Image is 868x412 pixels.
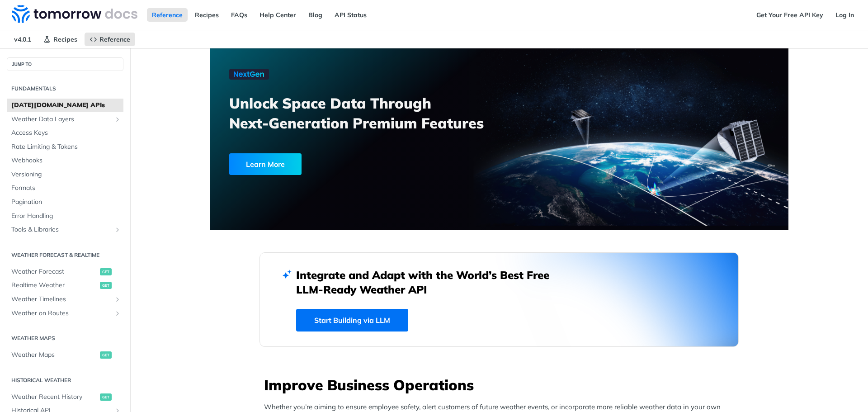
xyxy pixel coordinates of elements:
span: [DATE][DOMAIN_NAME] APIs [11,101,121,110]
span: Weather Forecast [11,267,98,276]
span: Rate Limiting & Tokens [11,142,121,152]
a: Realtime Weatherget [7,279,123,292]
span: Weather Maps [11,350,98,360]
span: Webhooks [11,156,121,165]
span: Recipes [53,35,77,43]
a: Reference [147,8,188,22]
a: Weather Mapsget [7,348,123,362]
a: Weather Recent Historyget [7,390,123,404]
a: API Status [330,8,372,22]
div: Learn More [229,153,302,175]
span: get [100,351,112,359]
a: Formats [7,181,123,195]
a: Webhooks [7,154,123,167]
a: FAQs [226,8,252,22]
a: Tools & LibrariesShow subpages for Tools & Libraries [7,223,123,237]
h2: Historical Weather [7,376,123,384]
span: Weather Data Layers [11,115,112,124]
span: v4.0.1 [9,33,36,46]
a: Start Building via LLM [296,309,408,331]
span: Weather Timelines [11,295,112,304]
a: Reference [85,33,135,46]
a: Weather Data LayersShow subpages for Weather Data Layers [7,113,123,126]
span: Access Keys [11,128,121,137]
a: Log In [830,8,859,22]
span: Versioning [11,170,121,179]
a: Weather TimelinesShow subpages for Weather Timelines [7,293,123,306]
span: Pagination [11,198,121,207]
a: Access Keys [7,126,123,140]
a: Help Center [255,8,301,22]
span: Tools & Libraries [11,225,112,234]
button: Show subpages for Weather Data Layers [114,116,121,123]
span: Weather on Routes [11,309,112,318]
a: Learn More [229,153,453,175]
span: Weather Recent History [11,393,98,402]
a: Recipes [190,8,224,22]
a: Blog [303,8,327,22]
a: Versioning [7,168,123,181]
h2: Weather Maps [7,334,123,342]
a: Get Your Free API Key [751,8,828,22]
span: get [100,393,112,401]
a: Weather Forecastget [7,265,123,279]
img: NextGen [229,69,269,80]
span: Reference [99,35,130,43]
h3: Improve Business Operations [264,375,739,395]
span: Error Handling [11,212,121,221]
h2: Weather Forecast & realtime [7,251,123,259]
h2: Integrate and Adapt with the World’s Best Free LLM-Ready Weather API [296,268,563,297]
a: Weather on RoutesShow subpages for Weather on Routes [7,307,123,320]
h3: Unlock Space Data Through Next-Generation Premium Features [229,93,509,133]
a: Rate Limiting & Tokens [7,140,123,154]
span: Realtime Weather [11,281,98,290]
a: [DATE][DOMAIN_NAME] APIs [7,99,123,112]
button: Show subpages for Weather on Routes [114,310,121,317]
a: Error Handling [7,209,123,223]
span: get [100,268,112,275]
a: Recipes [38,33,82,46]
span: Formats [11,184,121,193]
span: get [100,282,112,289]
button: JUMP TO [7,57,123,71]
button: Show subpages for Tools & Libraries [114,226,121,233]
a: Pagination [7,195,123,209]
h2: Fundamentals [7,85,123,93]
button: Show subpages for Weather Timelines [114,296,121,303]
img: Tomorrow.io Weather API Docs [12,5,137,23]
